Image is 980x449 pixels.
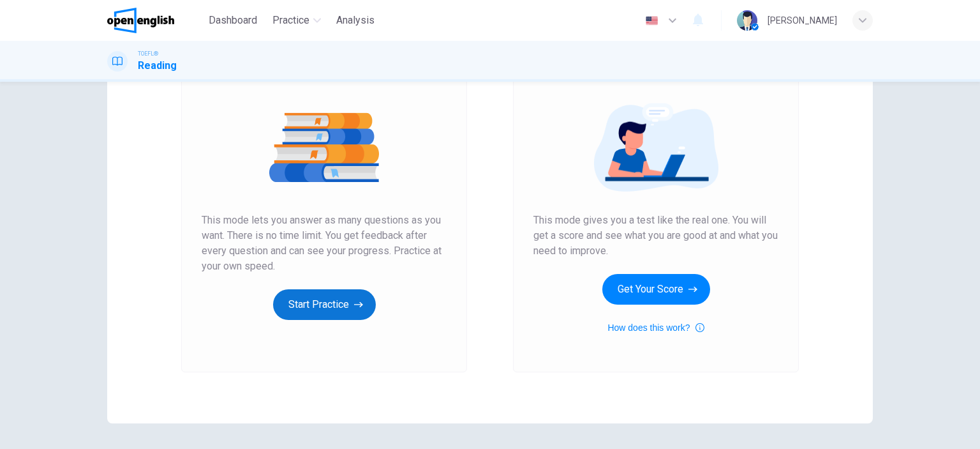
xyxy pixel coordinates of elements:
[204,9,262,32] button: Dashboard
[336,13,375,28] span: Analysis
[267,9,326,32] button: Practice
[272,13,309,28] span: Practice
[737,10,757,31] img: Profile picture
[273,289,376,320] button: Start Practice
[607,320,704,335] button: How does this work?
[138,49,158,58] span: TOEFL®
[533,213,778,259] span: This mode gives you a test like the real one. You will get a score and see what you are good at a...
[209,13,257,28] span: Dashboard
[107,8,204,33] a: OpenEnglish logo
[331,9,380,32] button: Analysis
[768,13,837,28] div: [PERSON_NAME]
[644,16,660,26] img: en
[602,274,710,305] button: Get Your Score
[138,58,177,73] h1: Reading
[107,8,174,33] img: OpenEnglish logo
[202,213,447,274] span: This mode lets you answer as many questions as you want. There is no time limit. You get feedback...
